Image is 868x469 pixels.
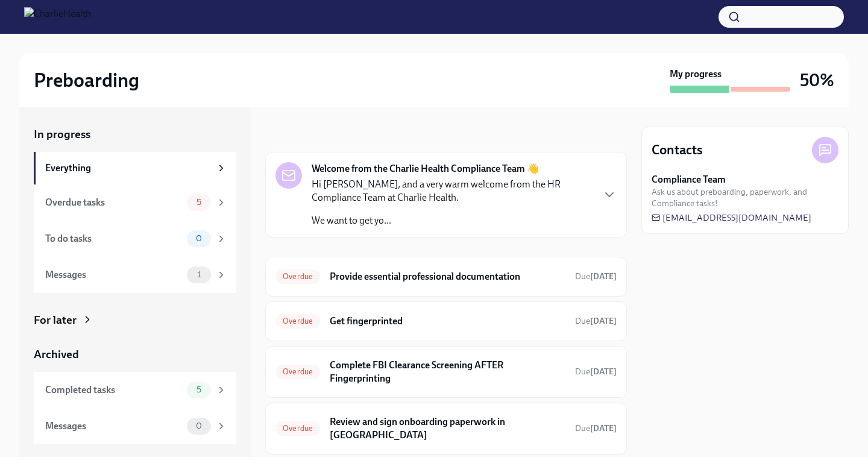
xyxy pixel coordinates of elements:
[34,372,236,408] a: Completed tasks5
[34,312,77,328] div: For later
[34,257,236,293] a: Messages1
[45,420,182,433] div: Messages
[575,423,617,433] span: Due
[575,423,617,434] span: August 21st, 2025 09:00
[275,267,617,286] a: OverdueProvide essential professional documentationDue[DATE]
[45,162,211,175] div: Everything
[45,196,182,209] div: Overdue tasks
[575,367,617,377] span: Due
[590,423,617,433] strong: [DATE]
[45,268,182,282] div: Messages
[275,316,320,326] span: Overdue
[330,270,565,283] h6: Provide essential professional documentation
[34,68,139,92] h2: Preboarding
[34,152,236,184] a: Everything
[34,221,236,257] a: To do tasks0
[590,367,617,377] strong: [DATE]
[575,316,617,326] span: Due
[34,347,236,362] a: Archived
[189,234,209,243] span: 0
[652,212,811,224] a: [EMAIL_ADDRESS][DOMAIN_NAME]
[190,270,208,279] span: 1
[275,356,617,388] a: OverdueComplete FBI Clearance Screening AFTER FingerprintingDue[DATE]
[34,312,236,328] a: For later
[275,424,320,433] span: Overdue
[575,271,617,282] span: Due
[189,198,209,207] span: 5
[275,367,320,376] span: Overdue
[330,359,565,385] h6: Complete FBI Clearance Screening AFTER Fingerprinting
[189,385,209,394] span: 5
[275,272,320,281] span: Overdue
[652,173,726,186] strong: Compliance Team
[652,141,703,159] h4: Contacts
[590,271,617,282] strong: [DATE]
[312,162,539,175] strong: Welcome from the Charlie Health Compliance Team 👋
[590,316,617,326] strong: [DATE]
[575,366,617,377] span: August 18th, 2025 09:00
[312,178,593,204] p: Hi [PERSON_NAME], and a very warm welcome from the HR Compliance Team at Charlie Health.
[189,421,209,430] span: 0
[575,271,617,282] span: August 17th, 2025 09:00
[24,7,91,27] img: CharlieHealth
[34,127,236,142] a: In progress
[265,127,322,142] div: In progress
[275,312,617,331] a: OverdueGet fingerprintedDue[DATE]
[330,415,565,442] h6: Review and sign onboarding paperwork in [GEOGRAPHIC_DATA]
[670,68,722,81] strong: My progress
[652,186,838,209] span: Ask us about preboarding, paperwork, and Compliance tasks!
[275,413,617,444] a: OverdueReview and sign onboarding paperwork in [GEOGRAPHIC_DATA]Due[DATE]
[312,214,593,227] p: We want to get yo...
[800,69,834,91] h3: 50%
[45,232,182,245] div: To do tasks
[330,315,565,328] h6: Get fingerprinted
[34,408,236,444] a: Messages0
[575,315,617,327] span: August 15th, 2025 09:00
[34,184,236,221] a: Overdue tasks5
[45,383,182,397] div: Completed tasks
